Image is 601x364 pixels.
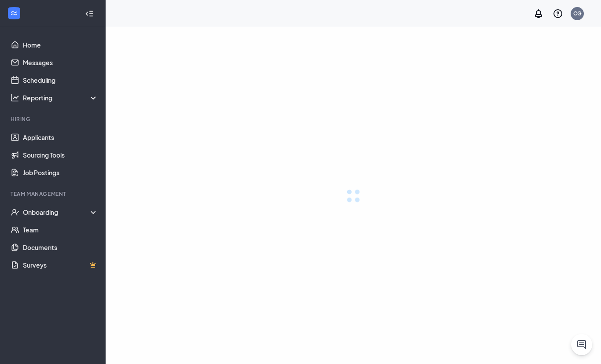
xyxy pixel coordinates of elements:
a: Job Postings [23,164,98,181]
a: Messages [23,54,98,71]
div: Hiring [11,115,96,123]
svg: QuestionInfo [553,8,563,19]
a: Sourcing Tools [23,146,98,164]
button: ChatActive [571,334,592,355]
div: CG [573,10,582,17]
svg: UserCheck [11,208,19,217]
div: Team Management [11,190,96,198]
svg: Collapse [85,9,94,18]
a: Applicants [23,129,98,146]
a: Documents [23,239,98,256]
div: Onboarding [23,208,99,217]
a: Home [23,36,98,54]
a: Scheduling [23,71,98,89]
div: Reporting [23,93,99,102]
a: SurveysCrown [23,256,98,274]
svg: WorkstreamLogo [10,9,18,18]
a: Team [23,221,98,239]
svg: ChatActive [576,339,587,350]
svg: Analysis [11,93,19,102]
svg: Notifications [533,8,544,19]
